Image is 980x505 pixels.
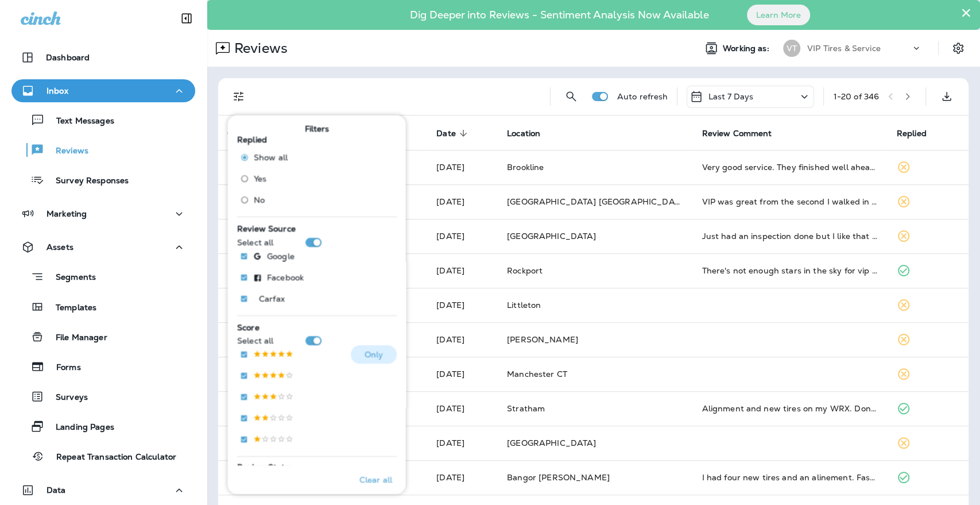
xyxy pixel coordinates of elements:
p: Landing Pages [44,422,114,433]
p: Reviews [44,146,88,157]
p: Last 7 Days [708,92,753,101]
span: [PERSON_NAME] [507,334,578,345]
span: Bangor [PERSON_NAME] [507,472,610,483]
span: Rockport [507,265,543,276]
button: Learn More [747,5,810,25]
div: I had four new tires and an alinement. Fast and friendly service, good price. Thanks, all the bes... [702,472,878,483]
p: Data [47,485,66,495]
button: Settings [948,38,969,59]
button: Surveys [11,384,195,408]
p: Select all [237,337,273,346]
div: VIP was great from the second I walked in the door until I left, reasonable prices and excellent ... [702,196,878,207]
button: Repeat Transaction Calculator [11,444,195,468]
div: There's not enough stars in the sky for vip Rockport! Thank you for your impeccable service! 🙏 . ... [702,265,878,276]
span: [GEOGRAPHIC_DATA] [507,231,596,241]
div: Filters [227,108,405,494]
p: Survey Responses [44,176,129,187]
button: Survey Responses [11,168,195,192]
p: Only [364,350,383,360]
button: Dashboard [11,46,195,69]
button: Close [960,3,971,22]
span: [GEOGRAPHIC_DATA] [GEOGRAPHIC_DATA] [507,196,688,207]
span: Score [237,322,259,333]
button: Data [11,479,195,502]
button: Collapse Sidebar [171,7,203,30]
p: Forms [45,363,81,373]
span: Replied [897,129,927,138]
td: [DATE] [427,426,498,460]
span: Show all [253,153,287,162]
span: Manchester CT [507,369,567,379]
button: Only [350,346,396,364]
p: Clear all [359,475,392,484]
p: Surveys [44,392,88,403]
button: File Manager [11,325,195,349]
button: Search Reviews [560,85,583,108]
button: Export as CSV [935,85,958,108]
div: Just had an inspection done but I like that VIP is full service. People I dealt with were efficie... [702,230,878,242]
button: Text Messages [11,108,195,132]
span: [GEOGRAPHIC_DATA] [507,438,596,448]
span: Date [436,129,456,138]
span: Location [507,128,555,138]
td: [DATE] [427,150,498,184]
td: [DATE] [427,322,498,357]
span: Review Comment [702,129,772,138]
p: Carfax [258,294,284,303]
td: [DATE] [427,184,498,219]
p: Google [266,252,294,261]
span: No [253,195,264,205]
span: Date [436,128,471,138]
p: Segments [44,272,96,284]
button: Landing Pages [11,414,195,438]
div: 1 - 20 of 346 [833,92,879,101]
span: Littleton [507,300,541,310]
span: Replied [897,128,942,138]
p: Facebook [266,273,303,282]
p: Auto refresh [617,92,668,101]
span: Brookline [507,162,544,172]
button: Segments [11,264,195,289]
span: Location [507,129,540,138]
td: [DATE] [427,357,498,391]
td: [DATE] [427,219,498,253]
div: Very good service. They finished well ahead of schedule. [702,161,878,173]
p: Inbox [47,86,68,95]
td: [DATE] [427,288,498,322]
p: Assets [47,242,73,252]
button: Assets [11,236,195,259]
button: Forms [11,354,195,379]
div: Alignment and new tires on my WRX. Done as they promised! Recharged AC on my truck as promised Fi... [702,403,878,414]
p: Select all [237,238,273,247]
span: Working as: [723,44,772,53]
p: Dig Deeper into Reviews - Sentiment Analysis Now Available [377,13,742,17]
p: VIP Tires & Service [807,44,881,53]
span: Filters [304,124,329,134]
button: Clear all [354,465,396,494]
button: Marketing [11,202,195,225]
p: Marketing [47,209,87,218]
span: Review Source [237,224,295,234]
button: Templates [11,295,195,319]
td: [DATE] [427,460,498,495]
span: Review Status [237,462,294,473]
div: VT [783,40,800,57]
p: Repeat Transaction Calculator [45,452,176,463]
button: Inbox [11,79,195,102]
span: Replied [237,134,266,145]
p: File Manager [44,333,107,344]
button: Reviews [11,138,195,162]
p: Templates [44,303,96,314]
td: [DATE] [427,253,498,288]
p: Reviews [230,40,288,57]
button: Filters [227,85,250,108]
span: Review Comment [702,128,787,138]
p: Dashboard [46,53,90,62]
span: Stratham [507,403,545,414]
td: [DATE] [427,391,498,426]
p: Text Messages [45,116,114,127]
span: Yes [253,174,266,183]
